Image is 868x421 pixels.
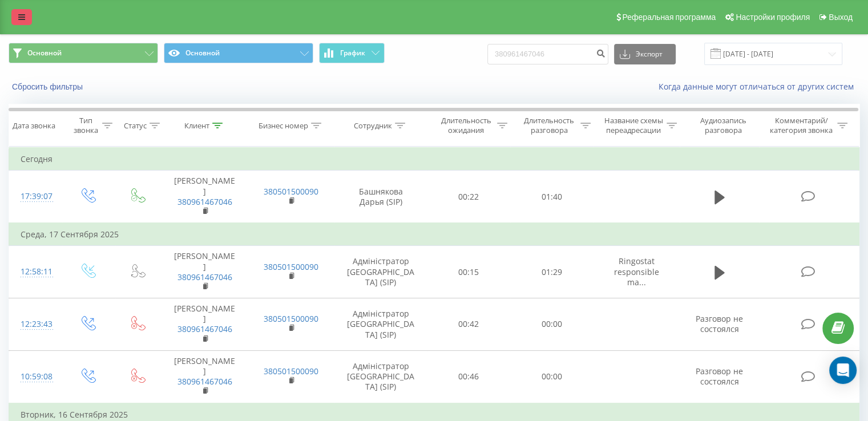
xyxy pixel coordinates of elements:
td: 00:42 [427,298,510,351]
div: 12:23:43 [21,313,51,335]
td: [PERSON_NAME] [162,171,248,223]
a: Когда данные могут отличаться от других систем [659,81,859,92]
button: График [319,43,385,63]
span: Основной [27,48,62,58]
td: Адміністратор [GEOGRAPHIC_DATA] (SIP) [334,298,427,351]
span: Настройки профиля [736,13,810,22]
div: Статус [124,121,147,131]
div: Комментарий/категория звонка [768,116,834,135]
div: Дата звонка [13,121,55,131]
span: Реферальная программа [622,13,716,22]
a: 380501500090 [264,261,318,272]
div: 12:58:11 [21,261,51,283]
td: [PERSON_NAME] [162,350,248,403]
span: График [340,49,365,57]
div: Клиент [184,121,209,131]
td: 00:22 [427,171,510,223]
td: 00:15 [427,246,510,298]
td: Адміністратор [GEOGRAPHIC_DATA] (SIP) [334,350,427,403]
div: Open Intercom Messenger [829,357,857,384]
div: Длительность ожидания [438,116,495,135]
a: 380961467046 [177,272,232,282]
td: Сегодня [9,148,859,171]
button: Сбросить фильтры [9,82,88,92]
td: Башнякова Дарья (SIP) [334,171,427,223]
td: 01:40 [510,171,593,223]
td: [PERSON_NAME] [162,298,248,351]
button: Основной [164,43,313,63]
div: Тип звонка [72,116,99,135]
div: Сотрудник [354,121,392,131]
span: Разговор не состоялся [696,313,743,334]
input: Поиск по номеру [487,44,608,64]
td: 00:46 [427,350,510,403]
div: Аудиозапись разговора [690,116,757,135]
td: Адміністратор [GEOGRAPHIC_DATA] (SIP) [334,246,427,298]
div: 10:59:08 [21,366,51,388]
span: Разговор не состоялся [696,366,743,387]
a: 380961467046 [177,196,232,207]
a: 380501500090 [264,313,318,324]
a: 380961467046 [177,323,232,334]
div: Длительность разговора [520,116,578,135]
td: 00:00 [510,298,593,351]
div: Название схемы переадресации [604,116,664,135]
button: Основной [9,43,158,63]
span: Ringostat responsible ma... [614,256,659,287]
td: Среда, 17 Сентября 2025 [9,223,859,246]
td: [PERSON_NAME] [162,246,248,298]
td: 00:00 [510,350,593,403]
a: 380501500090 [264,366,318,377]
div: 17:39:07 [21,185,51,208]
a: 380501500090 [264,186,318,197]
td: 01:29 [510,246,593,298]
span: Выход [829,13,853,22]
a: 380961467046 [177,376,232,387]
div: Бизнес номер [259,121,308,131]
button: Экспорт [614,44,676,64]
